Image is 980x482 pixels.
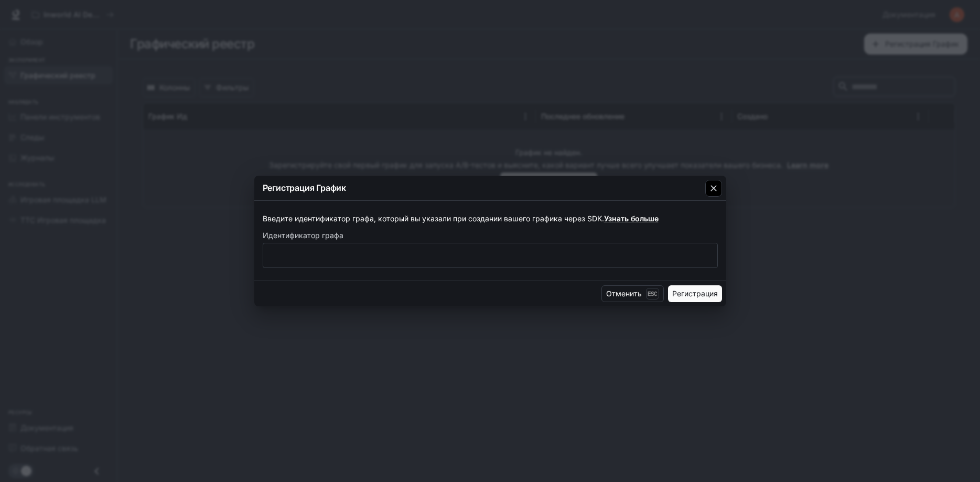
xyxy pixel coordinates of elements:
p: Esc [646,288,659,299]
button: Регистрация [668,285,722,302]
a: Узнать больше [604,214,659,223]
p: Введите идентификатор графа, который вы указали при создании вашего графика через SDK. [263,213,718,224]
p: Идентификатор графа [263,232,343,239]
p: Регистрация График [263,181,346,194]
button: ОтменитьEsc [601,285,664,302]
